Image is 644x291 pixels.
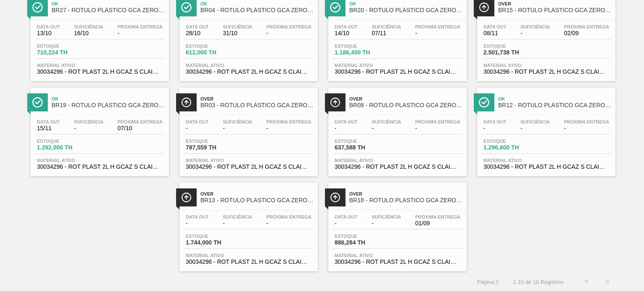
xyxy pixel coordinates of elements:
span: BR18 - RÓTULO PLÁSTICO GCA ZERO 2L H [349,197,462,203]
img: Ícone [181,2,192,13]
span: Suficiência [223,24,252,29]
span: 1.186,400 TH [335,49,393,56]
span: 30034296 - ROT PLAST 2L H GCAZ S CLAIM NIV25 [37,164,163,170]
span: - [186,125,209,131]
span: 30034296 - ROT PLAST 2L H GCAZ S CLAIM NIV25 [37,69,163,75]
a: ÍconeOkBR12 - RÓTULO PLÁSTICO GCA ZERO 2L HData out-Suficiência-Próxima Entrega-Estoque1.296,600 ... [471,81,620,176]
span: Próxima Entrega [415,24,460,29]
span: Ok [200,1,314,6]
span: Suficiência [371,214,401,219]
span: Material ativo [186,253,312,258]
span: BR12 - RÓTULO PLÁSTICO GCA ZERO 2L H [498,102,611,108]
span: Material ativo [186,63,312,68]
span: Estoque [186,44,244,49]
span: Suficiência [223,119,252,124]
a: ÍconeOverBR13 - RÓTULO PLÁSTICO GCA ZERO 2L HData out-Suficiência-Próxima Entrega-Estoque1.744,00... [173,176,322,271]
span: Próxima Entrega [266,24,312,29]
span: 1.296,600 TH [483,144,542,151]
span: Estoque [37,139,96,144]
span: Suficiência [520,119,550,124]
span: Ok [498,96,611,101]
span: Material ativo [483,158,609,163]
span: 30034296 - ROT PLAST 2L H GCAZ S CLAIM NIV25 [335,164,460,170]
img: Ícone [330,97,340,108]
img: Ícone [479,97,489,108]
span: Próxima Entrega [266,214,312,219]
span: - [335,220,358,227]
span: Suficiência [520,24,550,29]
img: Ícone [181,97,192,108]
span: - [483,125,506,131]
span: - [520,125,550,131]
img: Ícone [330,192,340,203]
span: - [186,220,209,227]
span: Data out [37,24,60,29]
span: Próxima Entrega [415,214,460,219]
a: ÍconeOverBR18 - RÓTULO PLÁSTICO GCA ZERO 2L HData out-Suficiência-Próxima Entrega01/09Estoque886,... [322,176,471,271]
span: - [335,125,358,131]
span: Suficiência [74,119,103,124]
span: 612,000 TH [186,49,244,56]
span: 30034296 - ROT PLAST 2L H GCAZ S CLAIM NIV25 [335,259,460,265]
span: Over [349,191,462,196]
span: 787,559 TH [186,144,244,151]
span: Próxima Entrega [564,119,609,124]
span: Estoque [335,44,393,49]
span: Página : 1 [477,279,499,285]
span: Material ativo [186,158,312,163]
span: Over [349,96,462,101]
span: 30034296 - ROT PLAST 2L H GCAZ S CLAIM NIV25 [483,164,609,170]
span: 1.292,000 TH [37,144,96,151]
span: Estoque [186,234,244,239]
span: BR08 - RÓTULO PLÁSTICO GCA ZERO 2L H [349,102,462,108]
span: Material ativo [335,158,460,163]
span: Estoque [37,44,96,49]
span: BR13 - RÓTULO PLÁSTICO GCA ZERO 2L H [200,197,314,203]
span: 08/11 [483,30,506,36]
span: - [223,220,252,227]
span: 31/10 [223,30,252,36]
span: Próxima Entrega [117,24,163,29]
span: BR15 - RÓTULO PLÁSTICO GCA ZERO 2L H [498,7,611,13]
span: 16/10 [74,30,103,36]
span: - [117,30,163,36]
span: 02/09 [564,30,609,36]
span: 30034296 - ROT PLAST 2L H GCAZ S CLAIM NIV25 [186,164,312,170]
span: - [371,220,401,227]
span: Suficiência [371,24,401,29]
span: Material ativo [335,253,460,258]
span: Data out [483,24,506,29]
span: 30034296 - ROT PLAST 2L H GCAZ S CLAIM NIV25 [186,259,312,265]
span: Ok [52,1,165,6]
span: 710,224 TH [37,49,96,56]
span: 2.501,738 TH [483,49,542,56]
span: BR27 - RÓTULO PLÁSTICO GCA ZERO 2L H [52,7,165,13]
span: 1.744,000 TH [186,239,244,246]
span: Estoque [483,139,542,144]
a: ÍconeOkBR19 - RÓTULO PLÁSTICO GCA ZERO 2L HData out15/11Suficiência-Próxima Entrega07/10Estoque1.... [24,81,173,176]
span: Material ativo [37,63,163,68]
span: - [520,30,550,36]
img: Ícone [32,2,43,13]
span: Over [200,191,314,196]
span: Material ativo [483,63,609,68]
span: - [266,125,312,131]
span: 07/10 [117,125,163,131]
span: - [564,125,609,131]
img: Ícone [330,2,340,13]
span: 15/11 [37,125,60,131]
span: Próxima Entrega [117,119,163,124]
span: Data out [335,214,358,219]
span: Suficiência [223,214,252,219]
span: Data out [37,119,60,124]
a: ÍconeOverBR03 - RÓTULO PLÁSTICO GCA ZERO 2L HData out-Suficiência-Próxima Entrega-Estoque787,559 ... [173,81,322,176]
span: 1 - 10 de 10 Registros [512,279,563,285]
span: Estoque [335,139,393,144]
span: Ok [52,96,165,101]
span: 637,588 TH [335,144,393,151]
span: Próxima Entrega [266,119,312,124]
span: Material ativo [335,63,460,68]
span: Suficiência [74,24,103,29]
span: Material ativo [37,158,163,163]
span: 14/10 [335,30,358,36]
